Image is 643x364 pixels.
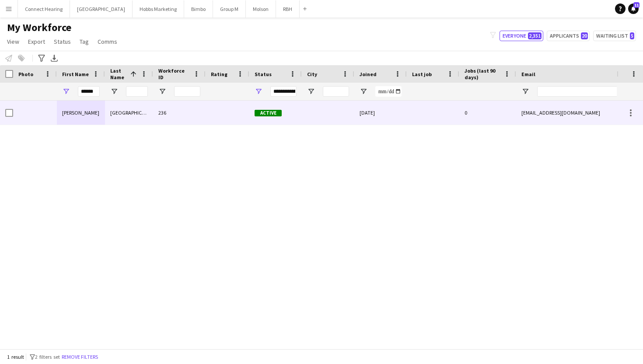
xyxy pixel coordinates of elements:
[547,31,590,41] button: Applicants20
[133,0,184,17] button: Hobbs Marketing
[255,87,262,95] button: Open Filter Menu
[276,0,300,17] button: RBH
[307,87,315,95] button: Open Filter Menu
[375,86,402,97] input: Joined Filter Input
[3,36,23,47] a: View
[54,38,71,45] span: Status
[110,67,127,80] span: Last Name
[521,87,529,95] button: Open Filter Menu
[211,71,227,77] span: Rating
[459,101,516,125] div: 0
[593,31,636,41] button: Waiting list5
[360,71,377,77] span: Joined
[465,67,500,80] span: Jobs (last 90 days)
[255,110,282,116] span: Active
[80,38,89,45] span: Tag
[7,21,71,34] span: My Workforce
[18,0,70,17] button: Connect Hearing
[98,38,117,45] span: Comms
[184,0,213,17] button: Bimbo
[36,53,47,63] app-action-btn: Advanced filters
[528,32,542,39] span: 2,351
[521,71,535,77] span: Email
[62,71,89,77] span: First Name
[307,71,317,77] span: City
[62,87,70,95] button: Open Filter Menu
[110,87,118,95] button: Open Filter Menu
[35,353,60,360] span: 2 filters set
[126,86,148,97] input: Last Name Filter Input
[633,2,640,8] span: 11
[628,3,639,14] a: 11
[630,32,634,39] span: 5
[360,87,367,95] button: Open Filter Menu
[153,101,206,125] div: 236
[323,86,349,97] input: City Filter Input
[49,53,59,63] app-action-btn: Export XLSX
[76,36,92,47] a: Tag
[581,32,588,39] span: 20
[412,71,432,77] span: Last job
[158,87,166,95] button: Open Filter Menu
[213,0,246,17] button: Group M
[50,36,74,47] a: Status
[105,101,153,125] div: [GEOGRAPHIC_DATA][PERSON_NAME]
[246,0,276,17] button: Molson
[70,0,133,17] button: [GEOGRAPHIC_DATA]
[57,101,105,125] div: [PERSON_NAME]
[174,86,200,97] input: Workforce ID Filter Input
[18,71,33,77] span: Photo
[60,352,100,362] button: Remove filters
[24,36,49,47] a: Export
[158,67,190,80] span: Workforce ID
[28,38,45,45] span: Export
[78,86,100,97] input: First Name Filter Input
[500,31,543,41] button: Everyone2,351
[354,101,407,125] div: [DATE]
[7,38,19,45] span: View
[94,36,121,47] a: Comms
[255,71,272,77] span: Status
